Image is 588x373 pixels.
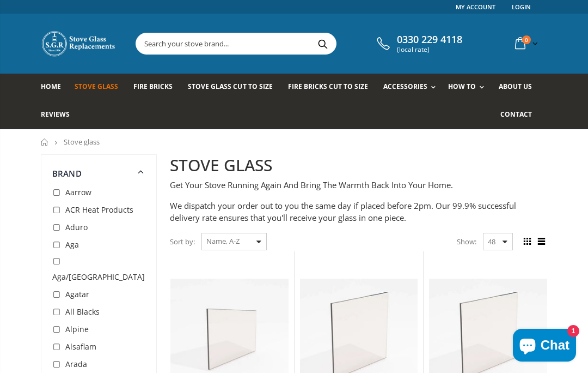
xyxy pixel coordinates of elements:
a: Stove Glass Cut To Size [188,74,280,101]
span: Fire Bricks Cut To Size [288,82,368,91]
a: Reviews [41,101,78,129]
span: Reviews [41,110,70,119]
span: Arada [65,359,87,369]
span: Show: [457,233,476,250]
img: Stove Glass Replacement [41,30,117,57]
span: Aga [65,239,79,250]
a: How To [448,74,489,101]
span: How To [448,82,476,91]
span: Agatar [65,289,89,299]
span: ACR Heat Products [65,204,133,215]
span: About us [499,82,532,91]
button: Search [310,33,335,54]
p: We dispatch your order out to you the same day if placed before 2pm. Our 99.9% successful deliver... [170,200,547,224]
a: Home [41,74,69,101]
a: Home [41,139,49,146]
input: Search your stove brand... [136,33,436,54]
span: Aduro [65,222,88,232]
span: Alsaflam [65,341,96,352]
a: Accessories [383,74,441,101]
a: 0 [511,33,540,54]
span: Accessories [383,82,427,91]
p: Get Your Stove Running Again And Bring The Warmth Back Into Your Home. [170,179,547,191]
span: 0 [522,35,531,44]
a: Contact [500,101,540,129]
a: Fire Bricks Cut To Size [288,74,376,101]
span: Sort by: [170,232,195,251]
a: Stove Glass [75,74,126,101]
span: Home [41,82,61,91]
span: Stove glass [64,137,100,147]
a: Fire Bricks [133,74,181,101]
span: Contact [500,110,532,119]
span: Aarrow [65,187,91,197]
span: Stove Glass Cut To Size [188,82,272,91]
span: Alpine [65,324,89,334]
span: Brand [52,168,82,179]
span: Fire Bricks [133,82,173,91]
a: About us [499,74,540,101]
span: Stove Glass [75,82,118,91]
inbox-online-store-chat: Shopify online store chat [510,329,579,364]
span: Aga/[GEOGRAPHIC_DATA] [52,272,145,282]
span: Grid view [521,236,533,248]
span: List view [535,236,547,248]
span: All Blacks [65,306,100,317]
h2: STOVE GLASS [170,154,547,177]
